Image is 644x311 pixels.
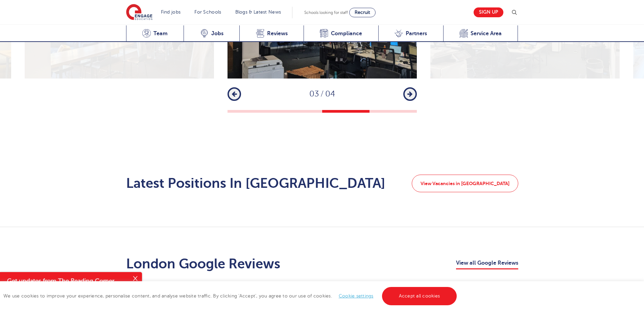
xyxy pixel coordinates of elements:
span: Reviews [267,30,288,37]
span: Recruit [355,10,370,15]
span: Compliance [331,30,362,37]
button: Close [128,272,142,286]
a: Partners [378,25,443,42]
span: Partners [406,30,427,37]
a: Accept all cookies [382,287,457,305]
span: Service Area [471,30,502,37]
button: 2 of 4 [275,110,322,113]
span: Jobs [211,30,223,37]
a: View all Google Reviews [456,259,518,269]
a: Reviews [239,25,304,42]
a: For Schools [194,9,221,15]
span: We use cookies to improve your experience, personalise content, and analyse website traffic. By c... [3,293,458,298]
a: Service Area [443,25,518,42]
img: Engage Education [126,4,152,21]
a: Jobs [184,25,239,42]
span: Schools looking for staff [304,10,348,15]
a: Blogs & Latest News [235,9,281,15]
a: Compliance [304,25,378,42]
a: Find jobs [161,9,181,15]
h2: London Google Reviews [126,256,280,272]
a: Recruit [349,8,376,17]
button: 1 of 4 [228,110,275,113]
span: / [319,89,325,98]
span: 04 [325,89,335,98]
a: View Vacancies in [GEOGRAPHIC_DATA] [412,175,518,192]
button: 3 of 4 [322,110,369,113]
a: Sign up [474,7,503,17]
a: Team [126,25,184,42]
h2: Latest Positions In [GEOGRAPHIC_DATA] [126,175,385,192]
button: 4 of 4 [369,110,417,113]
span: 03 [309,89,319,98]
a: Cookie settings [339,293,374,298]
h4: Get updates from The Reading Corner [7,277,128,285]
span: Team [153,30,168,37]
